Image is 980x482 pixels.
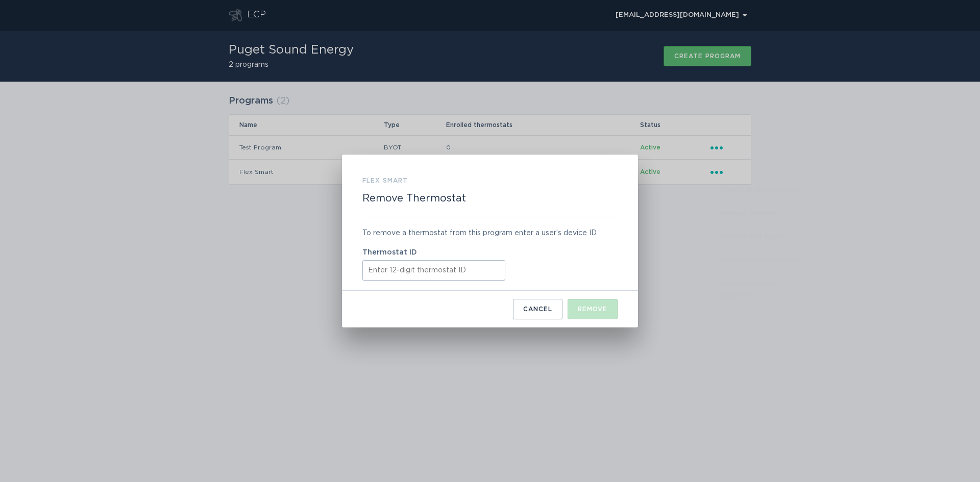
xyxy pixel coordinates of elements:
[578,306,607,312] div: Remove
[342,155,638,327] div: Remove Thermostat
[513,299,562,319] button: Cancel
[362,192,466,205] h2: Remove Thermostat
[362,260,505,281] input: Thermostat ID
[568,299,618,319] button: Remove
[362,249,618,256] label: Thermostat ID
[523,306,552,312] div: Cancel
[362,227,618,239] div: To remove a thermostat from this program enter a user’s device ID.
[362,175,408,186] h3: Flex Smart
